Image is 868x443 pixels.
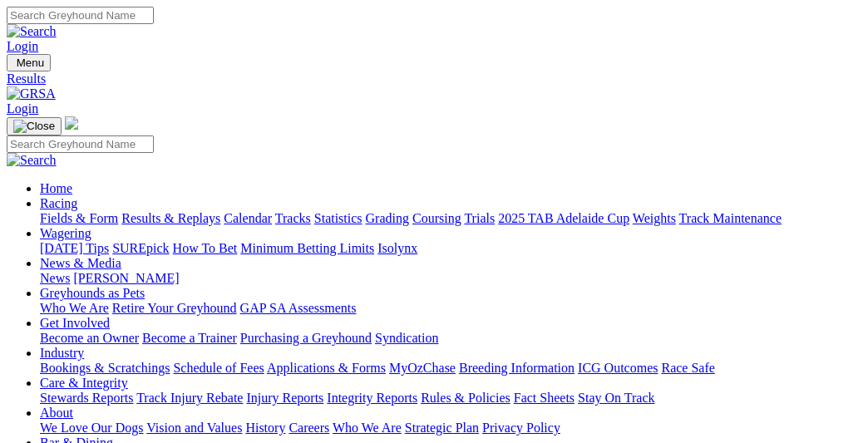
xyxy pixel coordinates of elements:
div: About [40,421,861,436]
a: Bookings & Scratchings [40,361,170,375]
a: Applications & Forms [267,361,386,375]
div: Wagering [40,241,861,256]
a: SUREpick [112,241,169,255]
a: Track Injury Rebate [136,391,243,405]
a: Fact Sheets [514,391,575,405]
a: Calendar [224,211,272,225]
a: Home [40,181,72,195]
div: News & Media [40,271,861,286]
a: 2025 TAB Adelaide Cup [498,211,629,225]
img: GRSA [7,86,56,101]
button: Toggle navigation [7,54,51,71]
div: Industry [40,361,861,376]
a: Purchasing a Greyhound [240,331,372,345]
a: Injury Reports [246,391,323,405]
a: Fields & Form [40,211,118,225]
a: [PERSON_NAME] [73,271,179,285]
a: Breeding Information [459,361,575,375]
a: Privacy Policy [482,421,560,435]
a: MyOzChase [389,361,456,375]
input: Search [7,7,154,24]
a: Trials [464,211,495,225]
a: About [40,406,73,420]
a: Get Involved [40,316,110,330]
a: We Love Our Dogs [40,421,143,435]
span: Menu [17,57,44,69]
a: History [245,421,285,435]
img: logo-grsa-white.png [65,116,78,130]
a: Who We Are [40,301,109,315]
a: Racing [40,196,77,210]
a: News & Media [40,256,121,270]
button: Toggle navigation [7,117,62,135]
a: Integrity Reports [327,391,417,405]
a: Stewards Reports [40,391,133,405]
div: Racing [40,211,861,226]
img: Search [7,153,57,168]
a: ICG Outcomes [578,361,658,375]
a: Tracks [275,211,311,225]
a: Grading [366,211,409,225]
a: Statistics [314,211,362,225]
a: Login [7,39,38,53]
a: Retire Your Greyhound [112,301,237,315]
div: Get Involved [40,331,861,346]
a: Coursing [412,211,461,225]
a: Become a Trainer [142,331,237,345]
a: Strategic Plan [405,421,479,435]
a: Syndication [375,331,438,345]
a: Schedule of Fees [173,361,264,375]
a: Track Maintenance [679,211,782,225]
a: News [40,271,70,285]
a: GAP SA Assessments [240,301,357,315]
a: Results & Replays [121,211,220,225]
a: [DATE] Tips [40,241,109,255]
a: Minimum Betting Limits [240,241,374,255]
a: Login [7,101,38,116]
a: Greyhounds as Pets [40,286,145,300]
a: Care & Integrity [40,376,128,390]
a: Vision and Values [146,421,242,435]
a: Stay On Track [578,391,654,405]
a: Wagering [40,226,91,240]
img: Search [7,24,57,39]
a: Rules & Policies [421,391,510,405]
a: How To Bet [173,241,238,255]
a: Industry [40,346,84,360]
div: Care & Integrity [40,391,861,406]
a: Who We Are [333,421,402,435]
a: Careers [289,421,329,435]
input: Search [7,135,154,153]
a: Become an Owner [40,331,139,345]
a: Weights [633,211,676,225]
a: Isolynx [377,241,417,255]
a: Results [7,71,861,86]
a: Race Safe [661,361,714,375]
img: Close [13,120,55,133]
div: Greyhounds as Pets [40,301,861,316]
